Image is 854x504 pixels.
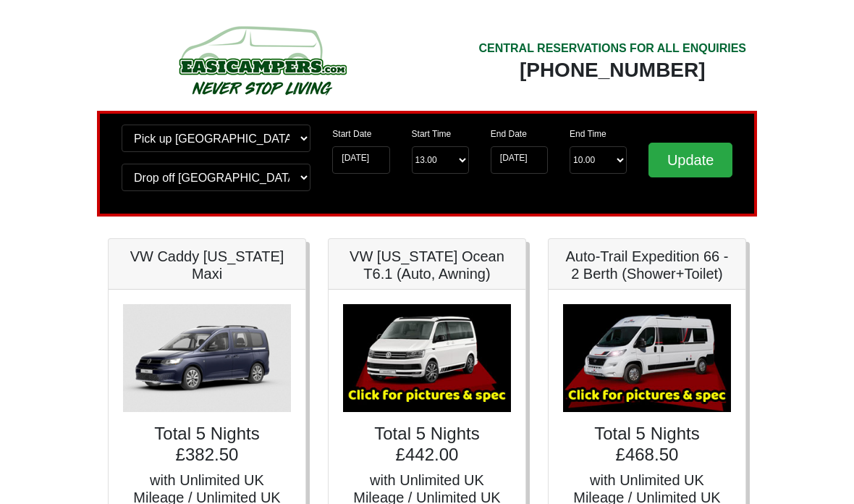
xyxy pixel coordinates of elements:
[478,57,746,83] div: [PHONE_NUMBER]
[124,20,399,100] img: campers-checkout-logo.png
[343,304,511,412] img: VW California Ocean T6.1 (Auto, Awning)
[123,424,291,466] h4: Total 5 Nights £382.50
[648,143,732,177] input: Update
[412,127,452,140] label: Start Time
[563,304,731,412] img: Auto-Trail Expedition 66 - 2 Berth (Shower+Toilet)
[343,248,511,282] h5: VW [US_STATE] Ocean T6.1 (Auto, Awning)
[491,127,527,140] label: End Date
[570,127,606,140] label: End Time
[563,424,731,466] h4: Total 5 Nights £468.50
[343,424,511,466] h4: Total 5 Nights £442.00
[332,146,389,174] input: Start Date
[332,127,371,140] label: Start Date
[123,304,291,412] img: VW Caddy California Maxi
[478,40,746,57] div: CENTRAL RESERVATIONS FOR ALL ENQUIRIES
[491,146,548,174] input: Return Date
[563,248,731,282] h5: Auto-Trail Expedition 66 - 2 Berth (Shower+Toilet)
[123,248,291,282] h5: VW Caddy [US_STATE] Maxi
